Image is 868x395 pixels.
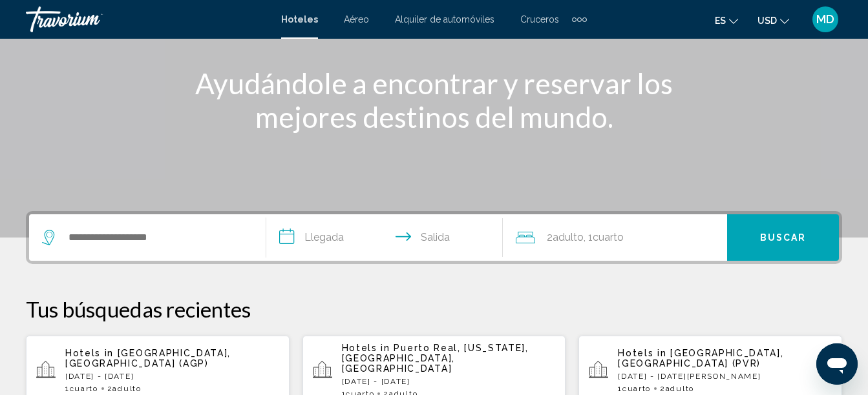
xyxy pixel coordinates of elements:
[65,348,231,369] span: [GEOGRAPHIC_DATA], [GEOGRAPHIC_DATA] (AGP)
[715,11,738,30] button: Change language
[715,15,726,26] span: es
[26,296,842,322] p: Tus búsquedas recientes
[342,343,390,353] span: Hotels in
[660,384,694,393] span: 2
[342,343,529,374] span: Puerto Real, [US_STATE], [GEOGRAPHIC_DATA], [GEOGRAPHIC_DATA]
[584,228,624,247] span: , 1
[342,377,556,386] p: [DATE] - [DATE]
[618,348,666,358] span: Hotels in
[572,9,587,30] button: Extra navigation items
[29,214,839,261] div: Search widget
[281,14,318,25] a: Hoteles
[809,6,842,33] button: User Menu
[757,11,789,30] button: Change currency
[70,384,98,393] span: Cuarto
[593,231,624,243] span: Cuarto
[618,348,783,369] span: [GEOGRAPHIC_DATA], [GEOGRAPHIC_DATA] (PVR)
[112,384,141,393] span: Adulto
[344,14,369,25] a: Aéreo
[816,343,858,385] iframe: Button to launch messaging window
[618,384,651,393] span: 1
[520,14,559,25] a: Cruceros
[816,13,834,26] span: MD
[547,228,584,247] span: 2
[26,6,268,32] a: Travorium
[107,384,142,393] span: 2
[666,384,694,393] span: Adulto
[760,233,807,243] span: Buscar
[618,372,832,381] p: [DATE] - [DATE][PERSON_NAME]
[65,348,114,358] span: Hotels in
[65,372,279,381] p: [DATE] - [DATE]
[65,384,98,393] span: 1
[622,384,651,393] span: Cuarto
[395,14,494,25] a: Alquiler de automóviles
[757,15,777,26] span: USD
[553,231,584,243] span: Adulto
[192,66,677,134] h1: Ayudándole a encontrar y reservar los mejores destinos del mundo.
[503,214,727,261] button: Travelers: 2 adults, 0 children
[727,214,839,261] button: Buscar
[266,214,503,261] button: Check in and out dates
